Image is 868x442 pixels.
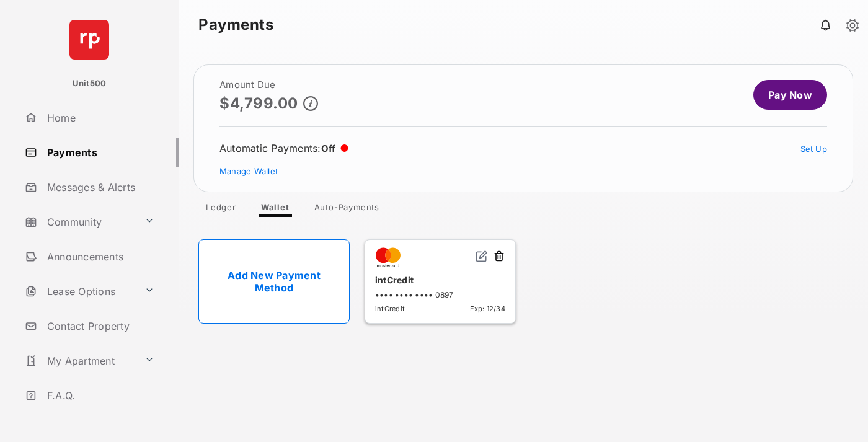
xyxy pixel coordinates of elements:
a: Manage Wallet [219,166,278,176]
div: Automatic Payments : [219,142,348,154]
a: Community [20,207,139,237]
span: Off [321,143,336,154]
a: Payments [20,138,179,167]
a: Ledger [196,202,246,217]
p: Unit500 [73,77,107,90]
img: svg+xml;base64,PHN2ZyB2aWV3Qm94PSIwIDAgMjQgMjQiIHdpZHRoPSIxNiIgaGVpZ2h0PSIxNiIgZmlsbD0ibm9uZSIgeG... [476,250,488,262]
strong: Payments [198,17,273,32]
a: Auto-Payments [304,202,389,217]
a: F.A.Q. [20,381,179,410]
a: Set Up [800,144,828,154]
div: •••• •••• •••• 0897 [375,290,505,299]
a: Home [20,103,179,133]
a: My Apartment [20,346,139,376]
a: Contact Property [20,311,179,341]
p: $4,799.00 [219,95,298,112]
a: Add New Payment Method [198,239,350,324]
span: intCredit [375,304,405,313]
span: Exp: 12/34 [470,304,505,313]
a: Messages & Alerts [20,172,179,202]
h2: Amount Due [219,80,318,90]
div: intCredit [375,270,505,290]
a: Lease Options [20,276,139,306]
a: Announcements [20,242,179,272]
a: Wallet [251,202,299,217]
img: svg+xml;base64,PHN2ZyB4bWxucz0iaHR0cDovL3d3dy53My5vcmcvMjAwMC9zdmciIHdpZHRoPSI2NCIgaGVpZ2h0PSI2NC... [69,20,109,60]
